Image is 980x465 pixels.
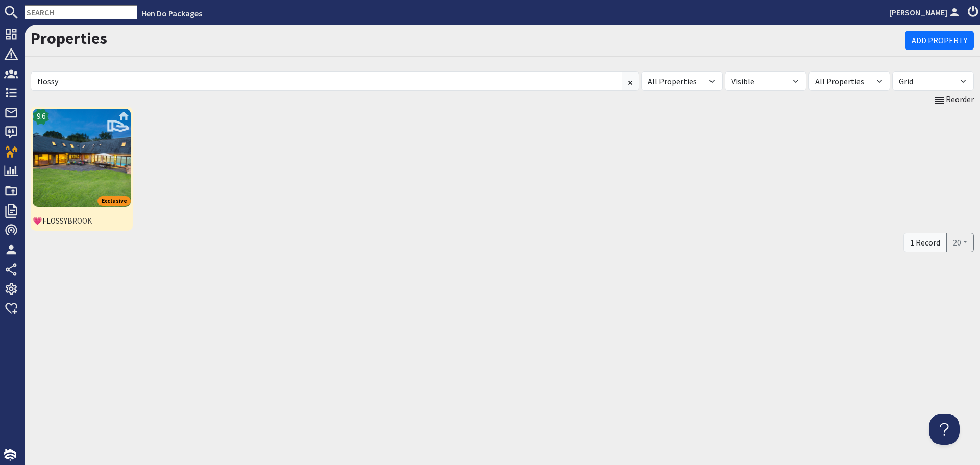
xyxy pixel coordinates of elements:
span: 9.6 [37,111,45,123]
input: Search... [31,71,622,91]
span: 💗 BROOK [33,215,131,227]
img: staytech_i_w-64f4e8e9ee0a9c174fd5317b4b171b261742d2d393467e5bdba4413f4f884c10.svg [4,449,16,461]
a: 💗 FLOSSY BROOK's icon9.6Exclusive💗FLOSSYBROOK [31,107,133,231]
a: Properties [31,28,107,48]
a: Hen Do Packages [141,8,202,18]
input: SEARCH [24,5,137,19]
a: Reorder [934,93,974,106]
img: 💗 FLOSSY BROOK's icon [33,109,131,207]
div: 1 Record [903,233,947,252]
button: 20 [946,233,974,252]
a: [PERSON_NAME] [889,6,962,18]
iframe: Toggle Customer Support [929,414,960,445]
a: Add Property [905,31,974,50]
mark: FLOSSY [42,216,67,226]
span: Exclusive [97,196,131,206]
